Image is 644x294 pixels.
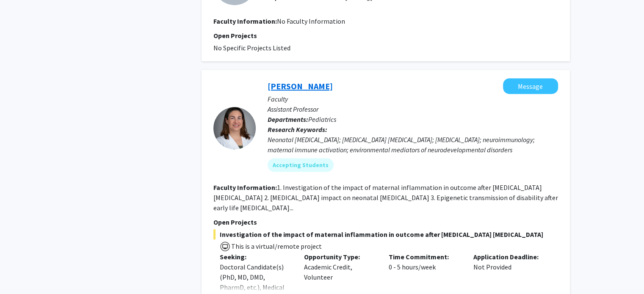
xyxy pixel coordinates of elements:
button: Message Elizabeth Wright-Jin [503,78,558,94]
p: Open Projects [213,217,558,227]
b: Research Keywords: [268,125,327,134]
b: Faculty Information: [213,17,277,25]
span: Pediatrics [308,115,336,124]
p: Application Deadline: [473,252,545,262]
p: Assistant Professor [268,104,558,114]
p: Faculty [268,94,558,104]
span: Investigation of the impact of maternal inflammation in outcome after [MEDICAL_DATA] [MEDICAL_DATA] [213,229,558,239]
span: No Specific Projects Listed [213,44,290,52]
p: Open Projects [213,30,558,41]
iframe: Chat [6,256,36,288]
mat-chip: Accepting Students [268,158,334,172]
a: [PERSON_NAME] [268,81,333,91]
b: Departments: [268,115,308,124]
p: Time Commitment: [389,252,461,262]
b: Faculty Information: [213,183,277,192]
span: No Faculty Information [277,17,345,25]
span: This is a virtual/remote project [230,242,322,250]
p: Opportunity Type: [304,252,376,262]
div: Neonatal [MEDICAL_DATA]; [MEDICAL_DATA] [MEDICAL_DATA]; [MEDICAL_DATA]; neuroimmunology; maternal... [268,135,558,155]
fg-read-more: 1. Investigation of the impact of maternal inflammation in outcome after [MEDICAL_DATA] [MEDICAL_... [213,183,558,212]
p: Seeking: [220,252,292,262]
